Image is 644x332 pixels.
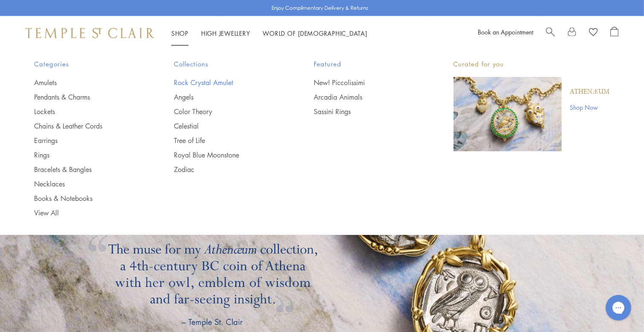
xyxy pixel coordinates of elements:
[174,92,280,102] a: Angels
[171,28,367,39] nav: Main navigation
[35,107,140,116] a: Lockets
[35,59,140,69] span: Categories
[174,150,280,160] a: Royal Blue Moonstone
[174,107,280,116] a: Color Theory
[570,87,610,97] a: Athenæum
[35,136,140,145] a: Earrings
[174,121,280,131] a: Celestial
[35,165,140,174] a: Bracelets & Bangles
[271,4,368,12] p: Enjoy Complimentary Delivery & Returns
[263,29,367,37] a: World of [DEMOGRAPHIC_DATA]World of [DEMOGRAPHIC_DATA]
[35,150,140,160] a: Rings
[35,92,140,102] a: Pendants & Charms
[35,121,140,131] a: Chains & Leather Cords
[174,78,280,87] a: Rock Crystal Amulet
[35,179,140,189] a: Necklaces
[546,27,555,40] a: Search
[314,59,419,69] span: Featured
[174,59,280,69] span: Collections
[171,29,188,37] a: ShopShop
[35,208,140,218] a: View All
[610,27,618,40] a: Open Shopping Bag
[201,29,250,37] a: High JewelleryHigh Jewellery
[601,292,635,323] iframe: Gorgias live chat messenger
[174,165,280,174] a: Zodiac
[314,92,419,102] a: Arcadia Animals
[35,78,140,87] a: Amulets
[314,78,419,87] a: New! Piccolissimi
[453,59,610,69] p: Curated for you
[35,194,140,203] a: Books & Notebooks
[589,27,598,40] a: View Wishlist
[174,136,280,145] a: Tree of Life
[478,28,533,36] a: Book an Appointment
[26,28,154,38] img: Temple St. Clair
[570,103,610,112] a: Shop Now
[314,107,419,116] a: Sassini Rings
